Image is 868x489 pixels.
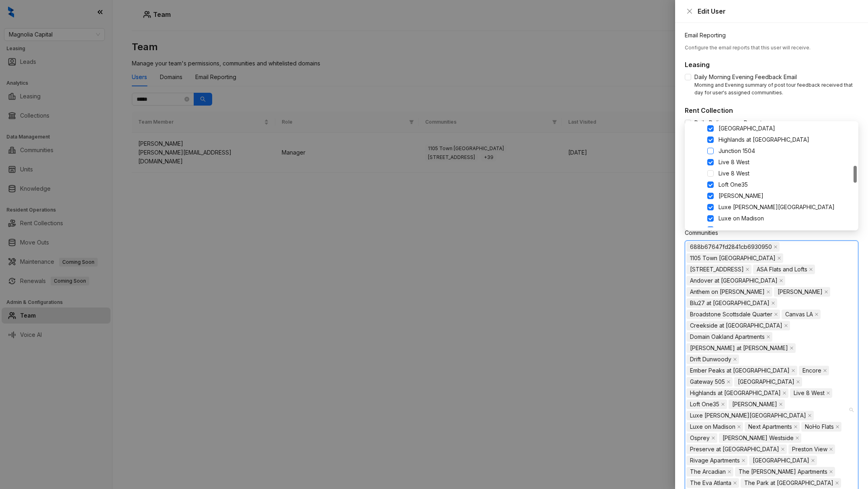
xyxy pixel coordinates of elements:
[795,436,799,440] span: close
[782,310,821,319] span: Canvas LA
[686,355,739,364] span: Drift Dunwoody
[749,456,817,465] span: Summit Station
[719,159,749,165] span: Live 8 West
[691,73,800,81] span: Daily Morning Evening Feedback Email
[766,290,770,294] span: close
[686,467,733,477] span: The Arcadian
[690,321,782,330] span: Creekside at [GEOGRAPHIC_DATA]
[753,265,815,274] span: ASA Flats and Lofts
[791,369,795,373] span: close
[729,399,785,409] span: Logan
[741,458,745,463] span: close
[685,106,858,115] h5: Rent Collection
[686,287,772,297] span: Anthem on Ashley
[719,433,801,443] span: Porter Westside
[690,299,770,308] span: Blu27 at [GEOGRAPHIC_DATA]
[774,245,778,249] span: close
[690,456,740,465] span: Rivage Apartments
[690,422,735,431] span: Luxe on Madison
[719,181,748,188] span: Loft One35
[835,481,839,485] span: close
[808,414,812,418] span: close
[744,479,833,487] span: The Park at [GEOGRAPHIC_DATA]
[801,422,841,432] span: NoHo Flats
[790,388,832,398] span: Live 8 West
[690,366,790,375] span: Ember Peaks at [GEOGRAPHIC_DATA]
[686,444,787,454] span: Preserve at Dunwoody
[826,391,830,395] span: close
[685,31,731,40] label: Email Reporting
[711,436,715,440] span: close
[727,470,731,474] span: close
[809,267,813,271] span: close
[734,377,802,387] span: Hampton Point
[719,226,762,233] span: Next Apartments
[735,467,835,477] span: The Bailey Apartments
[690,400,719,409] span: Loft One35
[823,369,827,373] span: close
[686,478,739,488] span: The Eva Atlanta
[686,433,717,443] span: Osprey
[829,447,833,451] span: close
[690,310,772,319] span: Broadstone Scottsdale Quarter
[745,267,749,271] span: close
[686,321,790,330] span: Creekside at Crabtree
[694,81,858,97] div: Morning and Evening summary of post tour feedback received that day for user's assigned communities.
[784,324,788,328] span: close
[719,204,835,210] span: Luxe [PERSON_NAME][GEOGRAPHIC_DATA]
[788,444,835,454] span: Preston View
[779,279,783,283] span: close
[686,253,783,263] span: 1105 Town Brookhaven
[685,6,694,16] button: Close
[686,298,777,308] span: Blu27 at Edgewater
[690,242,772,251] span: 688b67647fd2841cb6930950
[815,312,819,316] span: close
[690,332,765,341] span: Domain Oakland Apartments
[690,467,726,476] span: The Arcadian
[811,458,815,463] span: close
[690,344,788,352] span: [PERSON_NAME] at [PERSON_NAME]
[686,343,796,353] span: Douglas at Stonelake
[686,377,733,387] span: Gateway 505
[686,399,727,409] span: Loft One35
[719,215,764,222] span: Luxe on Madison
[715,214,857,223] span: Luxe on Madison
[792,445,827,454] span: Preston View
[686,276,785,285] span: Andover at Crabtree
[753,456,809,465] span: [GEOGRAPHIC_DATA]
[715,191,857,201] span: Logan
[690,276,778,285] span: Andover at [GEOGRAPHIC_DATA]
[715,146,857,156] span: Junction 1504
[686,388,788,398] span: Highlands at Alexander Pointe
[774,312,778,316] span: close
[715,202,857,212] span: Luxe Logan Square
[739,467,827,476] span: The [PERSON_NAME] Apartments
[733,357,737,361] span: close
[799,366,829,375] span: Encore
[785,310,813,319] span: Canvas LA
[794,425,798,429] span: close
[690,479,731,487] span: The Eva Atlanta
[796,380,800,384] span: close
[686,265,751,274] span: 4550 Cherry Creek
[686,242,780,252] span: 688b67647fd2841cb6930950
[686,411,814,420] span: Luxe Logan Square
[715,180,857,189] span: Loft One35
[686,8,693,14] span: close
[686,366,797,375] span: Ember Peaks at American Fork
[794,389,825,397] span: Live 8 West
[766,335,770,339] span: close
[745,422,800,432] span: Next Apartments
[690,411,806,420] span: Luxe [PERSON_NAME][GEOGRAPHIC_DATA]
[715,124,857,133] span: Hampton Point
[723,434,794,442] span: [PERSON_NAME] Westside
[690,254,776,263] span: 1105 Town [GEOGRAPHIC_DATA]
[719,125,775,132] span: [GEOGRAPHIC_DATA]
[733,481,737,485] span: close
[727,380,731,384] span: close
[690,355,731,364] span: Drift Dunwoody
[779,402,783,406] span: close
[777,256,781,260] span: close
[690,287,765,296] span: Anthem on [PERSON_NAME]
[802,366,821,375] span: Encore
